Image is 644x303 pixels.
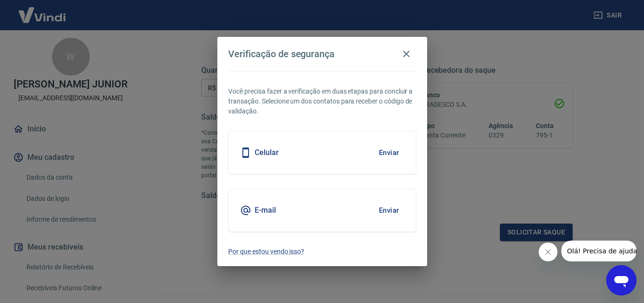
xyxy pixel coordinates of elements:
button: Enviar [374,200,404,220]
iframe: Mensagem da empresa [561,241,636,261]
p: Você precisa fazer a verificação em duas etapas para concluir a transação. Selecione um dos conta... [229,87,416,116]
button: Enviar [374,143,404,163]
span: Olá! Precisa de ajuda? [6,7,79,14]
iframe: Fechar mensagem [539,242,558,261]
a: Por que estou vendo isso? [229,247,416,257]
h4: Verificação de segurança [229,48,335,60]
h5: Celular [255,148,279,157]
iframe: Botão para abrir a janela de mensagens [606,265,636,295]
h5: E-mail [255,206,276,215]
